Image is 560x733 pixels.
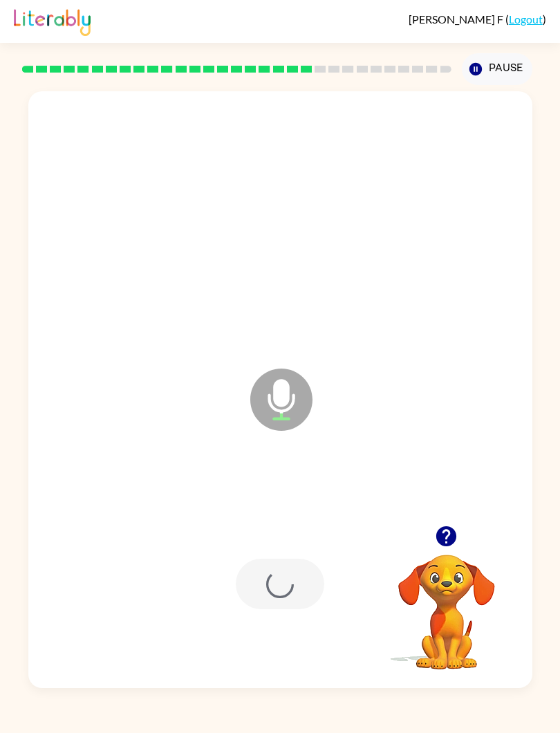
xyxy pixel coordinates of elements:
[377,533,516,671] video: Your browser must support playing .mp4 files to use Literably. Please try using another browser.
[409,12,546,26] div: ( )
[409,12,505,26] span: [PERSON_NAME] F
[509,12,543,26] a: Logout
[462,53,532,85] button: Pause
[14,6,91,36] img: Literably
